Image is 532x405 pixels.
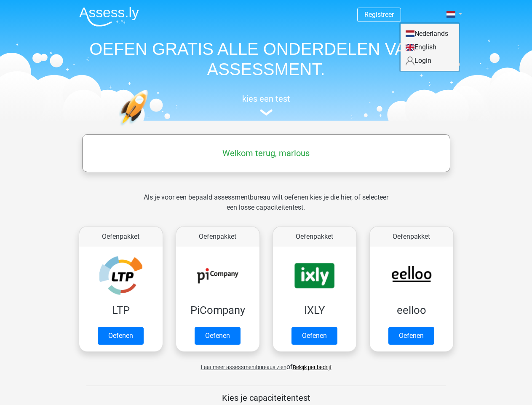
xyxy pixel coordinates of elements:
a: English [401,40,459,54]
a: Login [401,54,459,67]
div: of [72,355,460,372]
h5: Kies je capaciteitentest [86,393,446,403]
h1: OEFEN GRATIS ALLE ONDERDELEN VAN JE ASSESSMENT. [72,39,460,79]
a: Oefenen [388,327,434,345]
a: Registreer [364,11,394,19]
a: Oefenen [195,327,241,345]
a: kies een test [72,94,460,116]
span: Laat meer assessmentbureaus zien [201,364,286,370]
img: oefenen [119,89,181,166]
h5: Welkom terug, marlous [86,148,446,158]
h5: kies een test [72,94,460,104]
a: Oefenen [291,327,337,345]
img: assessment [260,109,273,116]
img: Assessly [79,7,139,27]
div: Als je voor een bepaald assessmentbureau wilt oefenen kies je die hier, of selecteer een losse ca... [137,192,395,223]
a: Oefenen [98,327,144,345]
a: Nederlands [401,27,459,40]
a: Bekijk per bedrijf [293,364,331,370]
